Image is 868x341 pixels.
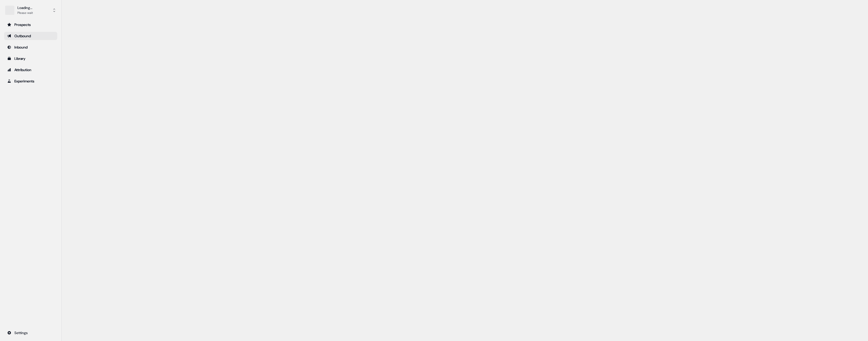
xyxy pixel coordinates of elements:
button: Loading...Please wait [4,4,57,16]
div: Settings [7,330,54,335]
div: Experiments [7,79,54,84]
div: Loading... [17,5,33,10]
div: Attribution [7,67,54,72]
a: Go to integrations [4,329,57,337]
a: Go to prospects [4,21,57,29]
a: Go to templates [4,54,57,63]
div: Prospects [7,22,54,27]
div: Library [7,56,54,61]
div: Please wait [17,10,33,15]
a: Go to experiments [4,77,57,85]
a: Go to Inbound [4,43,57,51]
div: Inbound [7,45,54,50]
a: Go to attribution [4,66,57,74]
div: Outbound [7,33,54,39]
a: Go to outbound experience [4,32,57,40]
